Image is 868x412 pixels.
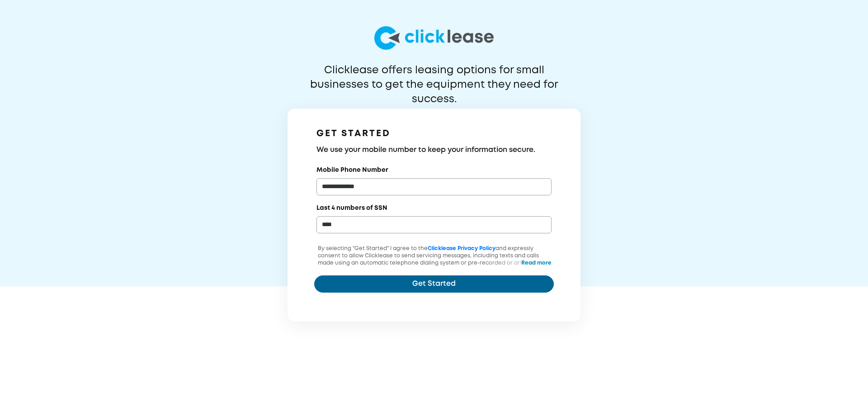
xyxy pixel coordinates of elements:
[428,246,495,251] a: Clicklease Privacy Policy
[374,26,494,50] img: logo-larg
[316,204,387,213] label: Last 4 numbers of SSN
[314,275,554,293] button: Get Started
[288,63,580,92] p: Clicklease offers leasing options for small businesses to get the equipment they need for success.
[314,245,554,289] p: By selecting "Get Started" I agree to the and expressly consent to allow Clicklease to send servi...
[316,166,388,175] label: Mobile Phone Number
[316,127,552,141] h1: GET STARTED
[316,145,552,156] h3: We use your mobile number to keep your information secure.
